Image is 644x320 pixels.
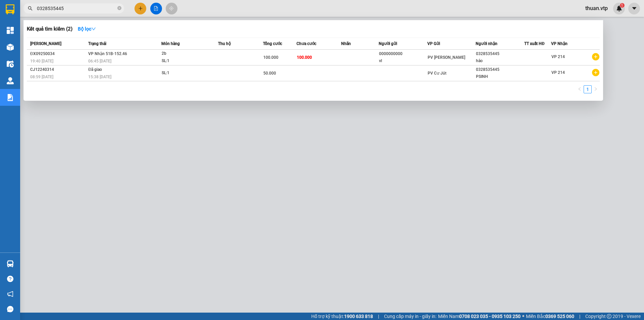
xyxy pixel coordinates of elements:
[28,6,33,11] span: search
[72,24,101,34] button: Bộ lọcdown
[379,50,427,57] div: 0000000000
[7,291,13,297] span: notification
[379,57,427,64] div: vl
[551,54,565,59] span: VP 214
[30,75,53,79] span: 08:59 [DATE]
[263,41,282,46] span: Tổng cước
[88,41,106,46] span: Trạng thái
[161,41,180,46] span: Món hàng
[162,57,212,65] div: SL: 1
[592,85,600,93] li: Next Page
[7,260,14,267] img: warehouse-icon
[30,66,86,73] div: CJ12240314
[379,41,397,46] span: Người gửi
[7,77,14,84] img: warehouse-icon
[476,50,524,57] div: 0328535445
[88,67,102,72] span: Đã giao
[7,27,14,34] img: dashboard-icon
[476,66,524,73] div: 0328535445
[524,41,545,46] span: TT xuất HĐ
[7,306,13,312] span: message
[30,50,86,57] div: ĐX09250034
[476,41,497,46] span: Người nhận
[88,51,127,56] span: VP Nhận 51B-152.46
[576,85,584,93] button: left
[7,276,13,282] span: question-circle
[594,87,598,91] span: right
[7,60,14,67] img: warehouse-icon
[7,44,14,51] img: warehouse-icon
[592,85,600,93] button: right
[427,41,440,46] span: VP Gửi
[218,41,231,46] span: Thu hộ
[88,75,111,79] span: 15:38 [DATE]
[584,85,592,93] li: 1
[30,41,61,46] span: [PERSON_NAME]
[476,73,524,80] div: PSINH
[428,71,446,76] span: PV Cư Jút
[576,85,584,93] li: Previous Page
[551,41,568,46] span: VP Nhận
[162,50,212,57] div: 2b
[117,6,121,10] span: close-circle
[263,71,276,76] span: 50.000
[592,53,599,60] span: plus-circle
[30,59,53,63] span: 19:40 [DATE]
[162,70,212,77] div: SL: 1
[117,5,121,12] span: close-circle
[584,86,591,93] a: 1
[551,70,565,75] span: VP 214
[78,26,96,32] strong: Bộ lọc
[27,26,72,33] h3: Kết quả tìm kiếm ( 2 )
[578,87,582,91] span: left
[88,59,111,63] span: 06:45 [DATE]
[263,55,278,60] span: 100.000
[341,41,351,46] span: Nhãn
[37,5,116,12] input: Tìm tên, số ĐT hoặc mã đơn
[592,69,599,76] span: plus-circle
[476,57,524,64] div: hảo
[7,94,14,101] img: solution-icon
[91,27,96,31] span: down
[297,55,312,60] span: 100.000
[428,55,465,60] span: PV [PERSON_NAME]
[297,41,316,46] span: Chưa cước
[6,4,14,14] img: logo-vxr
